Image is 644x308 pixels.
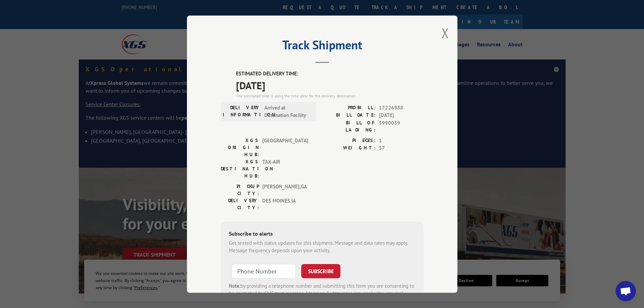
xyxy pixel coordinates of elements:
div: by providing a telephone number and submitting this form you are consenting to be contacted by SM... [229,282,415,305]
span: [GEOGRAPHIC_DATA] [262,137,308,158]
label: XGS DESTINATION HUB: [221,158,259,179]
span: [PERSON_NAME] , GA [262,183,308,197]
div: The estimated time is using the time zone for the delivery destination. [236,93,424,99]
strong: Note: [229,282,241,289]
label: BILL OF LADING: [322,119,376,133]
label: ESTIMATED DELIVERY TIME: [236,70,424,78]
span: 17226988 [379,104,424,112]
label: PICKUP CITY: [221,183,259,197]
label: WEIGHT: [322,144,376,152]
div: Get texted with status updates for this shipment. Message and data rates may apply. Message frequ... [229,239,415,254]
span: 5990039 [379,119,424,133]
label: PROBILL: [322,104,376,112]
label: DELIVERY INFORMATION: [223,104,261,119]
span: Arrived at Destination Facility [264,104,310,119]
label: DELIVERY CITY: [221,197,259,211]
label: XGS ORIGIN HUB: [221,137,259,158]
button: Close modal [442,24,449,42]
button: SUBSCRIBE [301,264,340,278]
span: TAX-AIR [262,158,308,179]
div: Subscribe to alerts [229,229,415,239]
label: PIECES: [322,137,376,144]
span: [DATE] [236,77,424,93]
span: 1 [379,137,424,144]
span: [DATE] [379,112,424,119]
span: 57 [379,144,424,152]
a: Open chat [616,281,636,301]
input: Phone Number [232,264,296,278]
span: DES MOINES , IA [262,197,308,211]
label: BILL DATE: [322,112,376,119]
h2: Track Shipment [221,40,424,53]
